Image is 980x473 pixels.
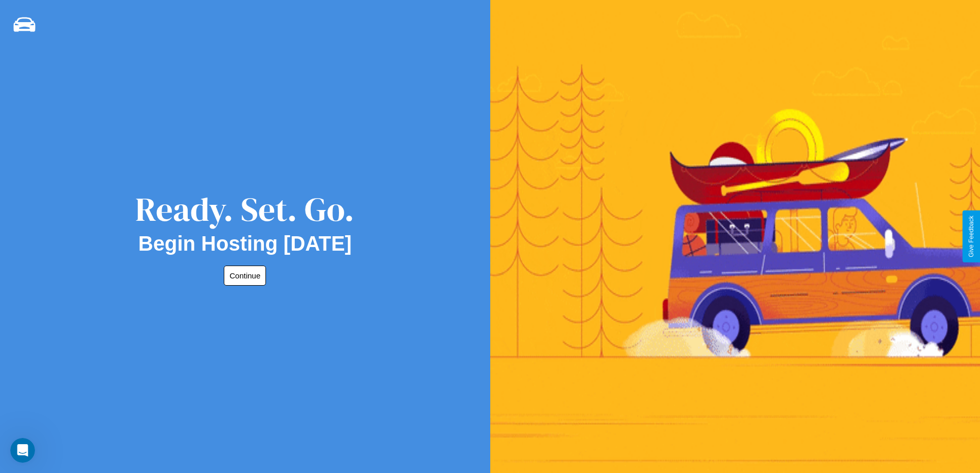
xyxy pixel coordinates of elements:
div: Ready. Set. Go. [135,186,354,232]
h2: Begin Hosting [DATE] [138,232,352,255]
iframe: Intercom live chat [10,438,35,463]
button: Continue [224,266,266,286]
div: Give Feedback [968,216,975,257]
